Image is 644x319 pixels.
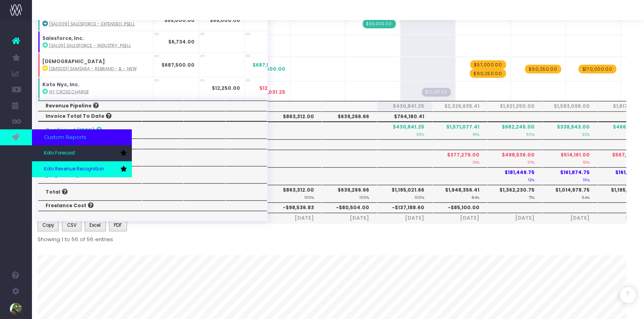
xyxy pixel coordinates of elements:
[42,222,54,229] span: Copy
[417,131,425,137] small: 36%
[62,219,81,232] button: CSV
[415,194,425,200] small: 100%
[38,233,113,243] div: Showing 1 to 56 of 56 entries
[432,150,487,167] th: $377,279.00
[49,43,131,49] abbr: [SAL011] Salesforce - Industry Icons - Brand - Upsell
[377,202,432,213] th: -$137,188.60
[432,122,487,139] th: $1,571,077.41
[305,194,314,200] small: 100%
[550,214,590,222] span: [DATE]
[363,20,396,28] span: Streamtime Invoice: 906 – [SAL009] Salesforce - Extended July Support - Brand - Upsell
[543,122,598,139] th: $338,943.00
[44,133,86,141] span: Custom Reports
[267,185,322,202] th: $863,312.00
[38,31,153,53] td: :
[377,101,432,111] th: $430,841.25
[529,176,535,182] small: 13%
[67,222,77,229] span: CSV
[495,214,535,222] span: [DATE]
[322,202,377,213] th: -$80,504.00
[377,122,432,139] th: $430,841.25
[38,53,153,77] td: :
[582,194,590,200] small: 64%
[487,185,543,202] th: $1,362,230.75
[543,185,598,202] th: $1,014,978.75
[470,60,506,69] span: wayahead Revenue Forecast Item
[38,200,142,211] th: Freelance Cost
[85,219,106,232] button: Excel
[267,111,322,122] th: $863,312.00
[168,38,195,45] strong: $6,734.00
[44,150,75,157] span: Koto Forecast
[38,77,153,99] td: :
[377,111,432,122] th: $764,180.41
[472,194,480,200] small: 84%
[578,65,616,73] span: wayahead Revenue Forecast Item
[259,85,286,92] span: $12,031.25
[582,131,590,137] small: 33%
[528,159,535,165] small: 37%
[49,21,135,27] abbr: [SAL009] Salesforce - Extended July Support - Brand - Upsell
[525,65,561,73] span: wayahead Revenue Forecast Item
[38,183,142,200] th: Total
[38,10,153,31] td: :
[32,145,132,161] a: Koto Forecast
[473,159,480,165] small: 19%
[109,219,127,232] button: PDF
[473,131,480,137] small: 81%
[583,176,590,182] small: 16%
[49,66,137,72] abbr: [SMS001] Samsara - Rebrand - Brand - New
[330,214,370,222] span: [DATE]
[38,121,142,139] th: Confirmed (100%)
[42,35,84,42] strong: Salesforce, Inc.
[543,167,598,185] th: $161,874.75
[114,222,122,229] span: PDF
[42,58,105,65] strong: [DEMOGRAPHIC_DATA]
[432,101,487,111] th: $2,325,635.41
[527,131,535,137] small: 50%
[49,89,89,95] abbr: NY Cross Charge
[212,85,240,91] strong: $12,250.00
[38,219,59,232] button: Copy
[252,61,286,69] span: $687,500.00
[38,101,142,111] th: Revenue Pipeline
[267,202,322,213] th: -$98,536.83
[38,99,153,121] td: :
[42,81,80,88] strong: Koto Nyc, Inc.
[274,214,314,222] span: [DATE]
[422,88,451,97] span: Streamtime Draft Invoice: 911 – NY Cross Charge
[487,167,543,185] th: $181,449.75
[432,185,487,202] th: $1,948,356.41
[470,69,506,78] span: wayahead Revenue Forecast Item
[252,65,286,73] span: $687,500.00
[210,17,240,24] strong: $55,000.00
[487,150,543,167] th: $498,536.00
[164,17,195,24] strong: $55,000.00
[543,101,598,111] th: $1,583,098.00
[259,89,286,96] span: $12,031.25
[432,202,487,213] th: -$85,100.00
[377,185,432,202] th: $1,195,021.66
[322,185,377,202] th: $639,266.66
[487,101,543,111] th: $1,921,250.00
[440,214,480,222] span: [DATE]
[322,111,377,122] th: $639,266.66
[161,61,195,68] strong: $687,500.00
[529,194,535,200] small: 71%
[89,222,101,229] span: Excel
[10,303,22,315] img: images/default_profile_image.png
[44,166,104,173] span: Koto Revenue Recognition
[583,159,590,165] small: 51%
[487,122,543,139] th: $682,245.00
[385,214,425,222] span: [DATE]
[543,150,598,167] th: $514,161.00
[32,161,132,177] a: Koto Revenue Recognition
[38,111,142,121] th: Invoice Total To Date
[360,194,370,200] small: 100%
